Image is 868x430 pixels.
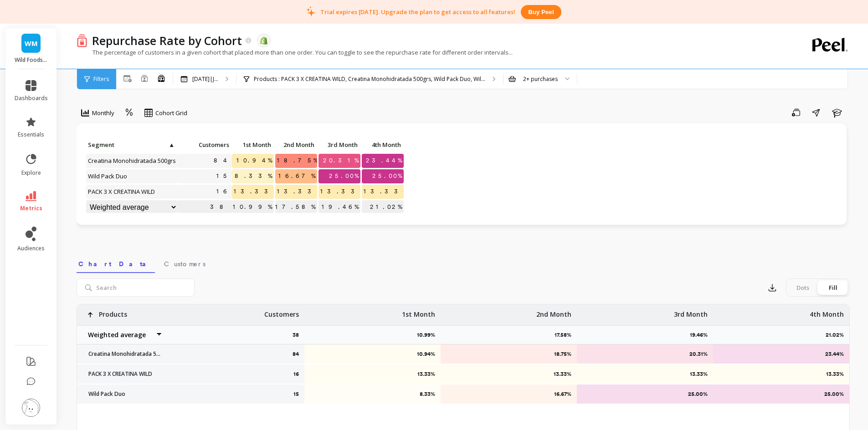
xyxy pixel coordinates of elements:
p: 21.02% [826,331,849,339]
p: PACK 3 X CREATINA WILD [83,370,163,378]
p: Repurchase Rate by Cohort [92,33,242,48]
p: 16.67% [480,390,571,398]
p: Products [99,304,127,319]
p: 3rd Month [674,304,708,319]
button: Buy peel [521,5,561,19]
p: 38 [177,200,232,214]
p: 2nd Month [275,138,317,151]
p: 84 [293,350,299,358]
p: Creatina Monohidratada 500grs [83,350,163,358]
span: Monthly [92,109,114,117]
p: 21.02% [362,200,404,214]
p: 15 [293,390,299,398]
span: 1st Month [234,141,271,148]
a: 16 [215,185,232,198]
nav: Tabs [77,252,850,273]
span: ▲ [168,141,175,148]
p: 19.46% [690,331,713,339]
span: Wild Pack Duo [86,169,130,183]
span: Creatina Monohidratada 500grs [86,154,179,167]
span: 8.33% [233,169,274,183]
span: 20.31% [321,154,360,167]
p: 17.58% [275,200,317,214]
span: dashboards [15,95,48,102]
p: 8.33% [344,390,435,398]
div: Toggle SortBy [231,138,275,152]
span: audiences [17,245,45,252]
span: 13.33% [275,185,323,198]
p: Segment [86,138,177,151]
p: 13.33% [753,370,844,378]
span: Customers [179,141,229,148]
p: 4th Month [362,138,404,151]
p: Trial expires [DATE]. Upgrade the plan to get access to all features! [320,8,515,16]
p: 10.99% [232,200,274,214]
span: Filters [93,76,109,83]
a: 15 [215,169,232,183]
span: WM [25,38,38,49]
p: 13.33% [344,370,435,378]
span: essentials [18,131,44,138]
p: 25.00% [753,390,844,398]
img: profile picture [22,399,40,417]
p: 17.58% [555,331,577,339]
p: 13.33% [480,370,571,378]
div: Toggle SortBy [86,138,129,152]
p: Wild Pack Duo [83,390,163,398]
div: Fill [818,280,848,295]
p: 10.94% [344,350,435,358]
p: 25.00% [616,390,708,398]
span: 23.44% [364,154,404,167]
p: 3rd Month [318,138,360,151]
p: 18.75% [480,350,571,358]
span: Chart Data [78,259,153,268]
span: 25.00% [327,169,360,183]
p: [DATE]|J... [192,76,218,83]
span: 13.33% [362,185,410,198]
span: 2nd Month [277,141,314,148]
p: The percentage of customers in a given cohort that placed more than one order. You can toggle to ... [77,48,513,56]
div: 2+ purchases [523,75,558,83]
p: Wild Foods Mexico [15,56,48,64]
span: 16.67% [277,169,317,183]
p: 1st Month [402,304,435,319]
p: 4th Month [810,304,844,319]
div: Toggle SortBy [318,138,361,152]
input: Search [77,278,195,297]
p: 10.99% [417,331,441,339]
span: 13.33% [232,185,280,198]
p: Customers [264,304,299,319]
div: Toggle SortBy [275,138,318,152]
p: 23.44% [753,350,844,358]
span: Customers [164,259,205,268]
p: Products : PACK 3 X CREATINA WILD, Creatina Monohidratada 500grs, Wild Pack Duo, Wil... [254,76,485,83]
span: Segment [88,141,168,148]
p: 1st Month [232,138,274,151]
span: 3rd Month [320,141,358,148]
p: Customers [177,138,232,151]
p: 2nd Month [536,304,571,319]
span: metrics [20,205,42,212]
span: 18.75% [275,154,319,167]
span: 25.00% [370,169,404,183]
div: Toggle SortBy [361,138,405,152]
p: 19.46% [318,200,360,214]
div: Toggle SortBy [177,138,220,152]
p: 38 [293,331,304,339]
img: header icon [77,34,87,47]
p: 16 [293,370,299,378]
div: Dots [788,280,818,295]
span: 13.33% [318,185,366,198]
span: Cohort Grid [155,109,187,117]
p: 13.33% [616,370,708,378]
span: 4th Month [364,141,401,148]
a: 84 [212,154,232,167]
span: PACK 3 X CREATINA WILD [86,185,158,198]
span: 10.94% [235,154,274,167]
img: api.shopify.svg [260,36,268,45]
p: 20.31% [616,350,708,358]
span: explore [21,169,41,177]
